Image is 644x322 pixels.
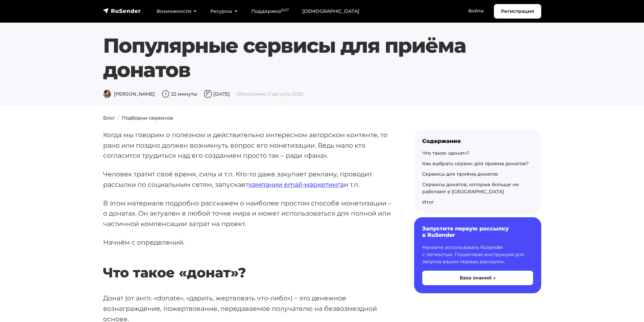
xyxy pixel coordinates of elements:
[103,91,155,97] span: [PERSON_NAME]
[162,90,170,98] img: Время чтения
[99,115,545,122] nav: breadcrumb
[103,33,504,82] h1: Популярные сервисы для приёма донатов
[103,245,392,281] h2: Что такое «донат»?
[422,199,434,205] a: Итог
[204,90,212,98] img: Дата публикации
[422,160,529,167] a: Как выбрать сервис для приема донатов?
[204,91,230,97] span: [DATE]
[461,4,491,18] a: Войти
[295,4,366,18] a: [DEMOGRAPHIC_DATA]
[422,271,533,285] button: База знаний →
[422,225,533,238] h6: Запустите первую рассылку в RuSender
[281,8,289,12] sup: 24/7
[248,180,344,189] a: кампании email-маркетинга
[103,7,141,14] img: RuSender
[103,237,392,248] p: Начнём с определений.
[103,130,392,161] p: Когда мы говорим о полезном и действительно интересном авторском контенте, то рано или поздно дол...
[422,138,533,144] div: Содержание
[103,115,115,121] a: Блог
[422,171,498,177] a: Сервисы для приёма донатов
[244,4,295,18] a: Поддержка24/7
[422,181,519,195] a: Сервисы донатов, которые больше не работают в [GEOGRAPHIC_DATA]
[422,150,469,156] a: Что такое «донат»?
[204,4,244,18] a: Ресурсы
[162,91,197,97] span: 22 минуты
[422,244,533,265] p: Начните использовать RuSender с легкостью. Пошаговая инструкция для запуска ваших первых рассылок.
[103,169,392,190] p: Человек тратит своё время, силы и т.п. Кто-то даже закупает рекламу, проводит рассылки по социаль...
[494,4,541,19] a: Регистрация
[414,217,541,293] a: Запустите первую рассылку в RuSender Начните использовать RuSender с легкостью. Пошаговая инструк...
[115,115,173,122] li: Подборки сервисов
[103,198,392,229] p: В этом материале подробно расскажем о наиболее простом способе монетизации – о донатах. Он актуал...
[150,4,204,18] a: Возможности
[237,91,303,97] span: Обновлено: 7 августа 2025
